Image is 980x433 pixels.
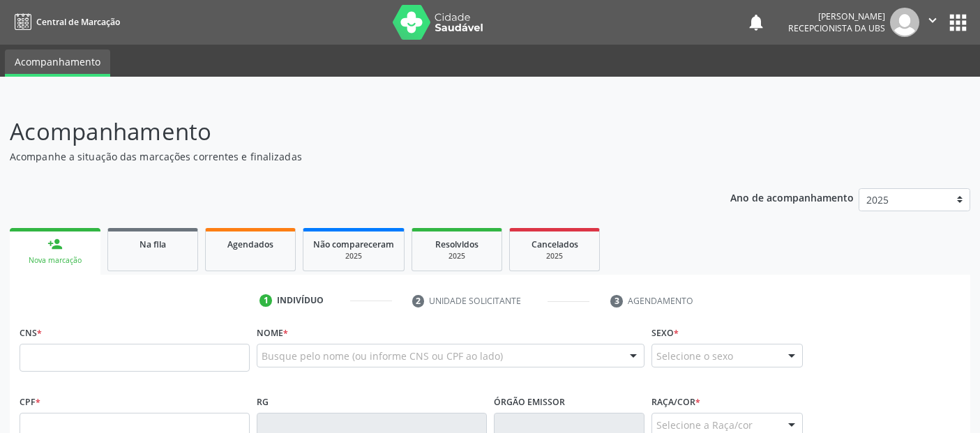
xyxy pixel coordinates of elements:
span: Resolvidos [435,238,478,250]
button: apps [946,10,970,35]
div: Nova marcação [20,255,91,266]
p: Ano de acompanhamento [730,188,854,206]
label: Raça/cor [651,391,700,413]
div: 1 [259,294,272,307]
label: Órgão emissor [494,391,565,413]
div: [PERSON_NAME] [788,10,885,22]
span: Selecione o sexo [656,349,733,363]
span: Central de Marcação [36,16,120,28]
div: 2025 [520,251,589,261]
a: Central de Marcação [10,10,120,33]
label: CNS [20,322,42,344]
label: Nome [257,322,288,344]
label: Sexo [651,322,679,344]
div: 2025 [422,251,492,261]
a: Acompanhamento [5,50,110,77]
p: Acompanhamento [10,114,682,149]
p: Acompanhe a situação das marcações correntes e finalizadas [10,149,682,164]
span: Não compareceram [313,238,394,250]
button:  [919,8,946,37]
span: Busque pelo nome (ou informe CNS ou CPF ao lado) [262,349,503,363]
span: Selecione a Raça/cor [656,418,753,432]
div: person_add [47,236,63,252]
div: Indivíduo [277,294,324,307]
button: notifications [746,13,766,32]
span: Agendados [227,238,273,250]
img: img [890,8,919,37]
span: Recepcionista da UBS [788,22,885,34]
span: Na fila [140,238,166,250]
span: Cancelados [532,238,578,250]
div: 2025 [313,251,394,261]
label: RG [257,391,269,413]
i:  [925,13,940,28]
